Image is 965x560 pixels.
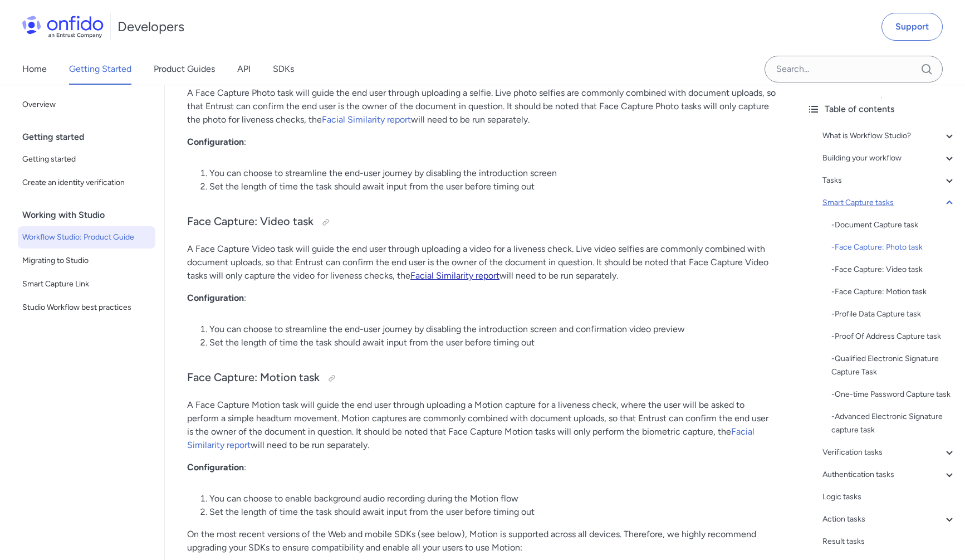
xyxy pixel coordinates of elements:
[831,388,956,401] a: -One-time Password Capture task
[831,241,956,254] div: - Face Capture: Photo task
[831,308,956,321] a: -Profile Data Capture task
[822,490,956,504] a: Logic tasks
[831,330,956,343] a: -Proof Of Address Capture task
[209,492,776,505] li: You can choose to enable background audio recording during the Motion flow
[187,462,244,473] strong: Configuration
[187,86,776,126] p: A Face Capture Photo task will guide the end user through uploading a selfie. Live photo selfies ...
[831,352,956,379] a: -Qualified Electronic Signature Capture Task
[187,135,776,149] p: :
[322,114,411,125] a: Facial Similarity report
[822,446,956,459] a: Verification tasks
[187,528,776,554] p: On the most recent versions of the Web and mobile SDKs (see below), Motion is supported across al...
[237,53,251,85] a: API
[22,153,151,166] span: Getting started
[831,410,956,437] div: - Advanced Electronic Signature capture task
[831,263,956,276] div: - Face Capture: Video task
[822,174,956,187] a: Tasks
[18,296,155,319] a: Studio Workflow best practices
[18,226,155,249] a: Workflow Studio: Product Guide
[831,241,956,254] a: -Face Capture: Photo task
[209,336,776,349] li: Set the length of time the task should await input from the user before timing out
[187,369,776,387] h3: Face Capture: Motion task
[22,204,160,226] div: Working with Studio
[822,468,956,481] a: Authentication tasks
[22,53,47,85] a: Home
[154,53,215,85] a: Product Guides
[187,242,776,283] p: A Face Capture Video task will guide the end user through uploading a video for a liveness check....
[187,291,776,305] p: :
[209,167,776,180] li: You can choose to streamline the end-user journey by disabling the introduction screen
[187,293,244,303] strong: Configuration
[822,152,956,165] a: Building your workflow
[831,352,956,379] div: - Qualified Electronic Signature Capture Task
[22,301,151,314] span: Studio Workflow best practices
[831,410,956,437] a: -Advanced Electronic Signature capture task
[831,263,956,276] a: -Face Capture: Video task
[187,426,755,450] a: Facial Similarity report
[831,308,956,321] div: - Profile Data Capture task
[765,56,943,82] input: Onfido search input field
[807,103,956,116] div: Table of contents
[18,148,155,171] a: Getting started
[822,513,956,526] a: Action tasks
[410,270,499,281] a: Facial Similarity report
[22,126,160,148] div: Getting started
[831,330,956,343] div: - Proof Of Address Capture task
[209,323,776,336] li: You can choose to streamline the end-user journey by disabling the introduction screen and confir...
[18,172,155,194] a: Create an identity verification
[831,285,956,299] div: - Face Capture: Motion task
[18,273,155,295] a: Smart Capture Link
[18,250,155,272] a: Migrating to Studio
[22,16,104,38] img: Onfido Logo
[22,231,151,244] span: Workflow Studio: Product Guide
[209,505,776,519] li: Set the length of time the task should await input from the user before timing out
[881,13,943,41] a: Support
[22,98,151,111] span: Overview
[822,535,956,548] a: Result tasks
[69,53,131,85] a: Getting Started
[117,18,184,36] h1: Developers
[187,137,244,147] strong: Configuration
[22,277,151,291] span: Smart Capture Link
[831,218,956,232] div: - Document Capture task
[22,254,151,267] span: Migrating to Studio
[831,218,956,232] a: -Document Capture task
[822,196,956,210] a: Smart Capture tasks
[209,180,776,193] li: Set the length of time the task should await input from the user before timing out
[831,285,956,299] a: -Face Capture: Motion task
[187,213,776,231] h3: Face Capture: Video task
[831,388,956,401] div: - One-time Password Capture task
[273,53,294,85] a: SDKs
[187,461,776,474] p: :
[822,129,956,143] a: What is Workflow Studio?
[187,398,776,452] p: A Face Capture Motion task will guide the end user through uploading a Motion capture for a liven...
[18,94,155,116] a: Overview
[22,176,151,189] span: Create an identity verification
